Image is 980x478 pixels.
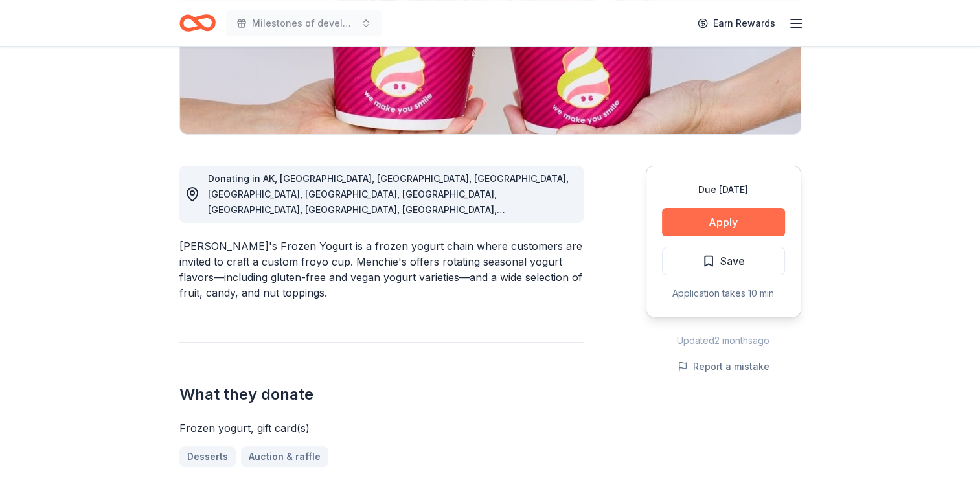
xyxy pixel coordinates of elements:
[241,446,328,467] a: Auction & raffle
[208,173,569,339] span: Donating in AK, [GEOGRAPHIC_DATA], [GEOGRAPHIC_DATA], [GEOGRAPHIC_DATA], [GEOGRAPHIC_DATA], [GEOG...
[646,333,801,348] div: Updated 2 months ago
[179,8,216,38] a: Home
[720,253,745,269] span: Save
[662,182,785,198] div: Due [DATE]
[662,286,785,301] div: Application takes 10 min
[252,16,356,31] span: Milestones of development celebrates 40 years
[179,446,236,467] a: Desserts
[179,420,584,436] div: Frozen yogurt, gift card(s)
[179,238,584,301] div: [PERSON_NAME]'s Frozen Yogurt is a frozen yogurt chain where customers are invited to craft a cus...
[678,359,769,374] button: Report a mistake
[226,10,382,36] button: Milestones of development celebrates 40 years
[662,208,785,236] button: Apply
[690,12,783,35] a: Earn Rewards
[662,247,785,275] button: Save
[179,384,584,405] h2: What they donate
